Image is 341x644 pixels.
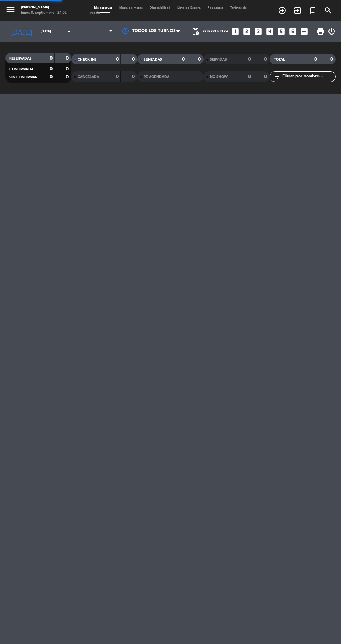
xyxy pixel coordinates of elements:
strong: 0 [132,74,136,79]
i: looks_3 [254,27,263,36]
strong: 0 [248,57,251,62]
i: looks_two [242,27,251,36]
button: menu [5,4,16,16]
span: CONFIRMADA [9,68,33,71]
span: SIN CONFIRMAR [9,76,37,79]
strong: 0 [50,56,53,61]
strong: 0 [264,57,268,62]
i: add_box [300,27,309,36]
i: search [324,6,332,15]
strong: 0 [132,57,136,62]
span: TOTAL [274,58,285,61]
span: Lista de Espera [174,6,204,9]
i: exit_to_app [293,6,302,15]
i: power_settings_new [327,27,336,36]
input: Filtrar por nombre... [281,73,335,80]
strong: 0 [314,57,317,62]
strong: 0 [198,57,202,62]
i: looks_one [231,27,240,36]
div: LOG OUT [327,21,336,42]
div: lunes 8. septiembre - 21:02 [21,10,67,16]
strong: 0 [330,57,334,62]
strong: 0 [66,75,70,79]
i: menu [5,4,16,15]
span: Mapa de mesas [116,6,146,9]
strong: 0 [248,74,251,79]
span: RE AGENDADA [144,75,169,79]
i: looks_4 [265,27,274,36]
div: [PERSON_NAME] [21,5,67,10]
i: arrow_drop_down [65,27,73,36]
span: SENTADAS [144,58,162,61]
span: CANCELADA [78,75,99,79]
i: looks_5 [277,27,286,36]
span: Disponibilidad [146,6,174,9]
span: CHECK INS [78,58,97,61]
span: Mis reservas [90,6,116,9]
span: RESERVADAS [9,57,32,60]
span: Reservas para [203,30,228,33]
span: NO SHOW [210,75,228,79]
strong: 0 [66,67,70,71]
strong: 0 [116,57,119,62]
span: pending_actions [191,27,200,36]
span: Pre-acceso [204,6,227,9]
i: [DATE] [5,24,37,38]
i: filter_list [273,72,281,81]
strong: 0 [116,74,119,79]
strong: 0 [50,67,53,71]
strong: 0 [50,75,53,79]
strong: 0 [182,57,185,62]
strong: 0 [66,56,70,61]
i: turned_in_not [309,6,317,15]
span: print [316,27,325,36]
i: looks_6 [288,27,297,36]
strong: 0 [264,74,268,79]
span: SERVIDAS [210,58,227,61]
i: add_circle_outline [278,6,286,15]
